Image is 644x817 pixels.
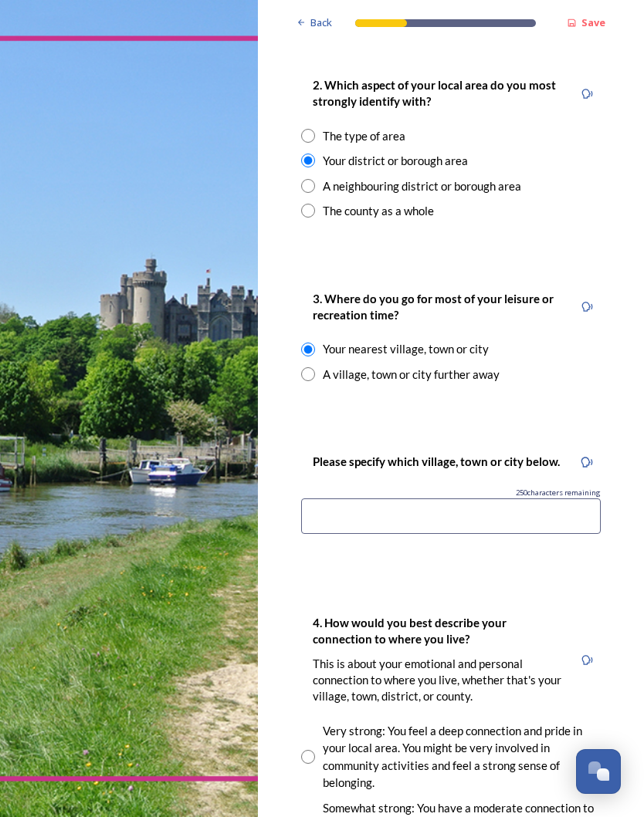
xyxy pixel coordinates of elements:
[313,656,561,705] p: This is about your emotional and personal connection to where you live, whether that's your villa...
[516,488,601,498] span: 250 characters remaining
[313,616,509,646] strong: 4. How would you best describe your connection to where you live?
[313,454,560,468] strong: Please specify which village, town or city below.
[323,152,468,170] div: Your district or borough area
[313,78,558,108] strong: 2. Which aspect of your local area do you most strongly identify with?
[323,177,521,195] div: A neighbouring district or borough area
[323,202,434,220] div: The county as a whole
[313,292,556,322] strong: 3. Where do you go for most of your leisure or recreation time?
[323,722,601,792] div: Very strong: You feel a deep connection and pride in your local area. You might be very involved ...
[576,749,621,794] button: Open Chat
[323,340,489,358] div: Your nearest village, town or city
[581,15,605,29] strong: Save
[310,15,332,30] span: Back
[323,366,500,383] div: A village, town or city further away
[323,127,405,145] div: The type of area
